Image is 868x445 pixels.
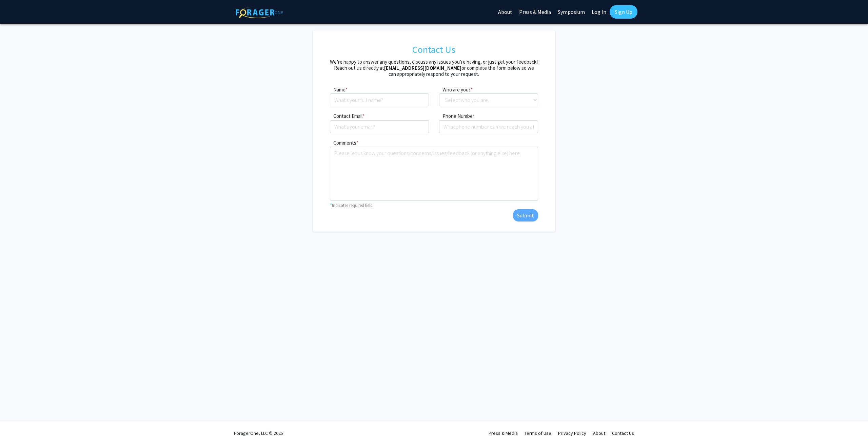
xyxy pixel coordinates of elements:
input: What phone number can we reach you at? [439,120,538,133]
iframe: Chat [5,415,29,440]
label: Contact Email [330,112,362,120]
a: Privacy Policy [558,430,586,436]
img: ForagerOne Logo [236,6,283,18]
a: About [593,430,605,436]
small: Indicates required field [332,203,373,208]
a: [EMAIL_ADDRESS][DOMAIN_NAME] [384,65,461,71]
a: Sign Up [610,5,637,19]
a: Contact Us [612,430,634,436]
input: What's your full name? [330,93,429,106]
h5: We’re happy to answer any questions, discuss any issues you’re having, or just get your feedback!... [330,59,538,77]
label: Comments [330,139,356,147]
input: What's your email? [330,120,429,133]
a: Press & Media [489,430,518,436]
label: Phone Number [439,112,474,120]
h1: Contact Us [330,41,538,59]
label: Name [330,86,346,94]
a: Terms of Use [525,430,551,436]
label: Who are you? [439,86,471,94]
div: ForagerOne, LLC © 2025 [234,421,283,445]
button: Submit [513,209,538,221]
